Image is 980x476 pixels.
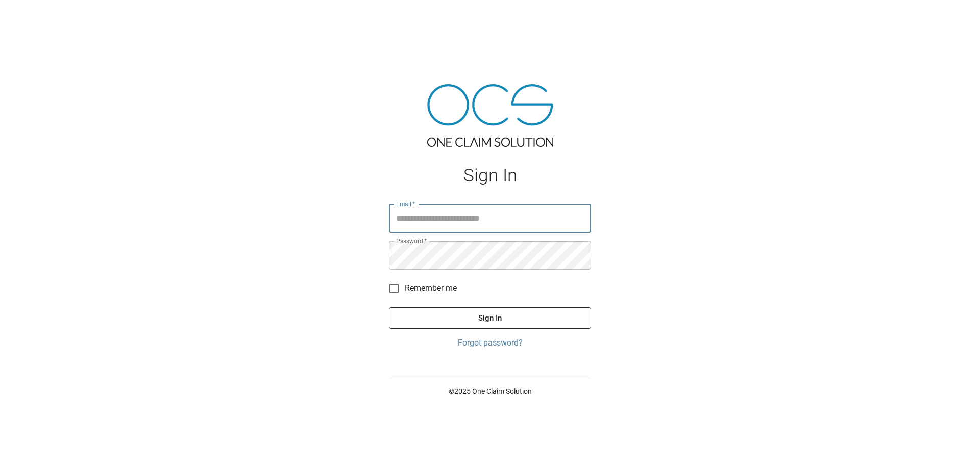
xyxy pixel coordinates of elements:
button: Sign In [389,307,591,329]
span: Remember me [405,282,457,295]
label: Password [396,236,427,245]
h1: Sign In [389,165,591,186]
label: Email [396,200,415,208]
img: ocs-logo-tra.png [427,84,553,147]
a: Forgot password? [389,337,591,349]
p: © 2025 One Claim Solution [389,386,591,396]
img: ocs-logo-white-transparent.png [12,6,53,27]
